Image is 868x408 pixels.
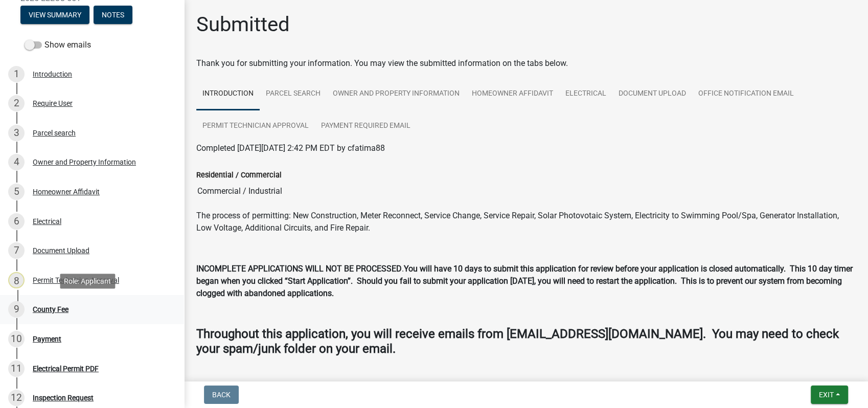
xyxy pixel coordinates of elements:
div: Permit Technician Approval [33,277,119,284]
a: Office Notification Email [692,78,800,110]
h1: Submitted [196,12,290,37]
a: Homeowner Affidavit [466,78,559,110]
div: 3 [8,125,25,141]
a: Parcel search [260,78,327,110]
a: Document Upload [612,78,692,110]
div: Electrical [33,218,61,225]
div: 8 [8,272,25,288]
p: The process of permitting: New Construction, Meter Reconnect, Service Change, Service Repair, Sol... [196,210,856,234]
p: . [196,263,856,300]
a: Electrical [559,78,612,110]
wm-modal-confirm: Notes [94,11,132,19]
div: Role: Applicant [60,274,115,288]
div: Document Upload [33,247,89,254]
a: Payment Required Email [315,110,417,143]
div: 5 [8,184,25,200]
a: Permit Technician Approval [196,110,315,143]
label: Residential / Commercial [196,172,282,179]
div: Introduction [33,71,72,78]
div: Inspection Request [33,394,94,401]
div: County Fee [33,306,68,313]
div: Thank you for submitting your information. You may view the submitted information on the tabs below. [196,57,856,70]
span: Completed [DATE][DATE] 2:42 PM EDT by cfatima88 [196,143,385,153]
button: View Summary [20,6,89,24]
div: 7 [8,242,25,259]
button: Notes [94,6,132,24]
div: 2 [8,95,25,111]
div: Electrical Permit PDF [33,365,99,372]
strong: Throughout this application, you will receive emails from [EMAIL_ADDRESS][DOMAIN_NAME]. You may n... [196,327,839,356]
div: 6 [8,213,25,230]
div: 4 [8,154,25,170]
div: 1 [8,66,25,82]
div: Payment [33,335,61,343]
span: Exit [819,391,834,399]
div: Homeowner Affidavit [33,188,100,195]
div: Require User [33,100,73,107]
div: Owner and Property Information [33,158,136,166]
label: Show emails [25,39,91,51]
a: Introduction [196,78,260,110]
div: 10 [8,331,25,347]
wm-modal-confirm: Summary [20,11,89,19]
button: Back [204,386,239,404]
div: 11 [8,360,25,377]
div: 9 [8,301,25,318]
span: Back [212,391,231,399]
strong: INCOMPLETE APPLICATIONS WILL NOT BE PROCESSED [196,264,402,274]
strong: You will have 10 days to submit this application for review before your application is closed aut... [196,264,853,298]
div: 12 [8,390,25,406]
button: Exit [811,386,848,404]
a: Owner and Property Information [327,78,466,110]
div: Parcel search [33,129,76,137]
